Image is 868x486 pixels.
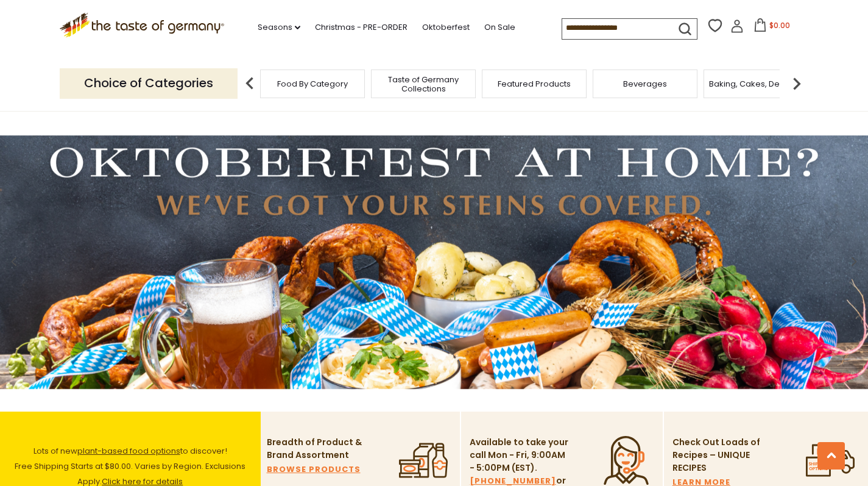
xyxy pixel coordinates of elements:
a: BROWSE PRODUCTS [267,463,361,476]
p: Check Out Loads of Recipes – UNIQUE RECIPES [672,436,761,474]
a: Beverages [623,79,667,88]
a: Oktoberfest [422,21,470,34]
p: Breadth of Product & Brand Assortment [267,436,367,462]
a: Featured Products [498,79,571,88]
a: Baking, Cakes, Desserts [709,79,803,88]
a: Seasons [258,21,300,34]
img: previous arrow [238,71,262,96]
img: next arrow [785,71,809,96]
a: Christmas - PRE-ORDER [315,21,408,34]
a: Food By Category [277,79,348,88]
button: $0.00 [746,18,798,37]
span: $0.00 [769,20,790,30]
p: Choice of Categories [60,68,238,98]
a: On Sale [484,21,515,34]
a: plant-based food options [77,445,180,457]
a: Taste of Germany Collections [375,75,472,93]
